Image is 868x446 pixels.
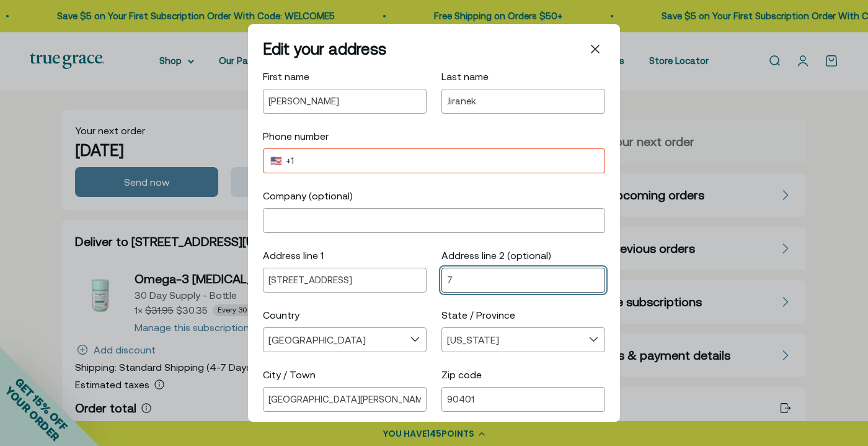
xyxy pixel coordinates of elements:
input: +1 1111111111 [286,155,600,166]
span: Country [263,309,299,321]
span: City / Town [263,369,316,380]
div: 🇺🇸 [270,156,282,165]
span: Address line 1 [263,250,324,261]
span: Zip code [441,369,482,380]
span: Close [585,39,605,59]
span: Address line 2 (optional) [441,250,551,261]
span: Phone number [263,130,329,142]
span: State / Province [441,309,515,321]
span: Company (optional) [263,190,353,201]
span: First name [263,71,309,82]
span: Last name [441,71,489,82]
